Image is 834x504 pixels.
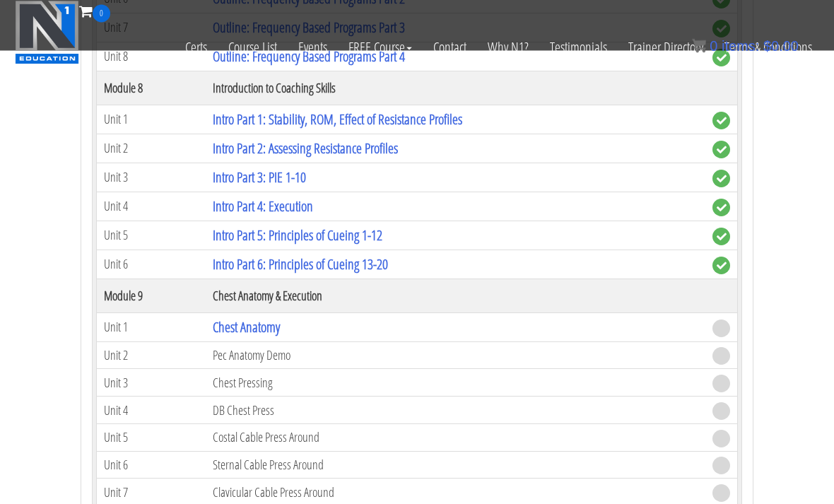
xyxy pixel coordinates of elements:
[712,112,730,130] span: complete
[97,250,206,279] td: Unit 6
[692,38,799,54] a: 0 items: $0.00
[97,342,206,370] td: Unit 2
[692,39,706,53] img: icon11.png
[213,197,313,216] a: Intro Part 4: Execution
[218,23,288,72] a: Course List
[79,1,110,20] a: 0
[712,228,730,246] span: complete
[213,255,388,274] a: Intro Part 6: Principles of Cueing 13-20
[213,110,462,129] a: Intro Part 1: Stability, ROM, Effect of Resistance Profiles
[97,397,206,425] td: Unit 4
[15,1,79,64] img: n1-education
[722,38,759,54] span: items:
[712,199,730,217] span: complete
[93,5,110,23] span: 0
[97,192,206,221] td: Unit 4
[97,134,206,163] td: Unit 2
[206,424,705,452] td: Costal Cable Press Around
[97,221,206,250] td: Unit 5
[97,452,206,479] td: Unit 6
[714,23,823,72] a: Terms & Conditions
[710,38,717,54] span: 0
[618,23,714,72] a: Trainer Directory
[213,139,398,158] a: Intro Part 2: Assessing Resistance Profiles
[763,38,771,54] span: $
[97,105,206,134] td: Unit 1
[712,170,730,188] span: complete
[206,370,705,397] td: Chest Pressing
[175,23,218,72] a: Certs
[97,279,206,313] th: Module 9
[213,226,382,245] a: Intro Part 5: Principles of Cueing 1-12
[206,71,705,105] th: Introduction to Coaching Skills
[213,168,306,187] a: Intro Part 3: PIE 1-10
[288,23,338,72] a: Events
[206,452,705,479] td: Sternal Cable Press Around
[206,397,705,425] td: DB Chest Press
[213,318,280,337] a: Chest Anatomy
[712,141,730,159] span: complete
[423,23,477,72] a: Contact
[206,342,705,370] td: Pec Anatomy Demo
[97,370,206,397] td: Unit 3
[97,163,206,192] td: Unit 3
[206,279,705,313] th: Chest Anatomy & Execution
[477,23,539,72] a: Why N1?
[539,23,618,72] a: Testimonials
[712,257,730,275] span: complete
[97,313,206,342] td: Unit 1
[97,71,206,105] th: Module 8
[97,424,206,452] td: Unit 5
[338,23,423,72] a: FREE Course
[763,38,799,54] bdi: 0.00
